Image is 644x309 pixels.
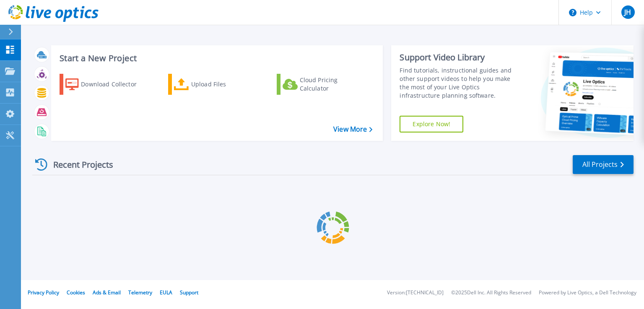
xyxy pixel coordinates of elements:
[168,74,262,95] a: Upload Files
[28,289,59,296] a: Privacy Policy
[400,66,521,100] div: Find tutorials, instructional guides and other support videos to help you make the most of your L...
[387,290,444,296] li: Version: [TECHNICAL_ID]
[160,289,172,296] a: EULA
[180,289,198,296] a: Support
[277,74,370,95] a: Cloud Pricing Calculator
[128,289,152,296] a: Telemetry
[60,54,372,63] h3: Start a New Project
[191,76,258,93] div: Upload Files
[67,289,85,296] a: Cookies
[32,154,125,175] div: Recent Projects
[60,74,153,95] a: Download Collector
[93,289,121,296] a: Ads & Email
[333,125,372,133] a: View More
[451,290,531,296] li: © 2025 Dell Inc. All Rights Reserved
[400,52,521,63] div: Support Video Library
[624,9,631,16] span: JH
[81,76,148,93] div: Download Collector
[573,155,634,174] a: All Projects
[539,290,636,296] li: Powered by Live Optics, a Dell Technology
[400,116,463,132] a: Explore Now!
[300,76,367,93] div: Cloud Pricing Calculator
